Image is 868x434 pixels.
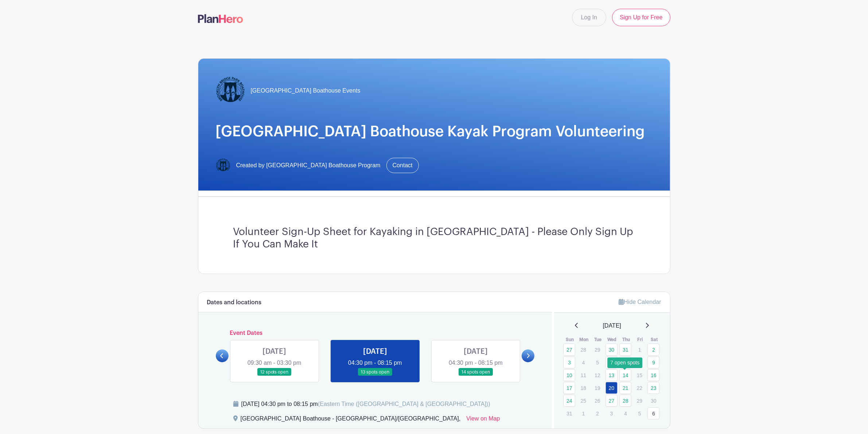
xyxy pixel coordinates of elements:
[619,369,631,381] a: 14
[606,382,618,394] a: 20
[591,344,603,355] p: 29
[591,382,603,394] p: 19
[241,400,490,408] div: [DATE] 04:30 pm to 08:15 pm
[386,158,419,173] a: Contact
[633,336,647,343] th: Fri
[619,382,631,394] a: 21
[241,414,461,426] div: [GEOGRAPHIC_DATA] Boathouse - [GEOGRAPHIC_DATA]/[GEOGRAPHIC_DATA],
[198,14,243,23] img: logo-507f7623f17ff9eddc593b1ce0a138ce2505c220e1c5a4e2b4648c50719b7d32.svg
[619,336,633,343] th: Thu
[216,158,230,173] img: Logo-Title.png
[591,357,603,368] p: 5
[236,161,381,170] span: Created by [GEOGRAPHIC_DATA] Boathouse Program
[606,408,618,419] p: 3
[577,370,589,381] p: 11
[577,408,589,419] p: 1
[577,395,589,406] p: 25
[634,382,646,394] p: 22
[647,369,659,381] a: 16
[563,369,575,381] a: 10
[577,336,591,343] th: Mon
[577,382,589,394] p: 18
[605,336,619,343] th: Wed
[619,395,631,407] a: 28
[606,356,618,368] a: 6
[647,382,659,394] a: 23
[591,408,603,419] p: 2
[619,408,631,419] p: 4
[591,336,605,343] th: Tue
[647,356,659,368] a: 9
[216,76,245,105] img: Logo-Title.png
[647,407,659,419] a: 6
[619,299,661,305] a: Hide Calendar
[591,395,603,406] p: 26
[607,357,642,368] div: 7 open spots
[466,414,500,426] a: View on Map
[619,344,631,356] a: 31
[251,86,361,95] span: [GEOGRAPHIC_DATA] Boathouse Events
[563,382,575,394] a: 17
[634,408,646,419] p: 5
[563,408,575,419] p: 31
[563,344,575,356] a: 27
[647,336,661,343] th: Sat
[603,321,621,330] span: [DATE]
[572,9,606,26] a: Log In
[233,226,635,250] h3: Volunteer Sign-Up Sheet for Kayaking in [GEOGRAPHIC_DATA] - Please Only Sign Up If You Can Make It
[216,123,653,140] h1: [GEOGRAPHIC_DATA] Boathouse Kayak Program Volunteering
[563,336,577,343] th: Sun
[606,369,618,381] a: 13
[577,357,589,368] p: 4
[647,395,659,406] p: 30
[229,330,522,337] h6: Event Dates
[606,395,618,407] a: 27
[563,356,575,368] a: 3
[563,395,575,407] a: 24
[634,344,646,355] p: 1
[318,401,490,407] span: (Eastern Time ([GEOGRAPHIC_DATA] & [GEOGRAPHIC_DATA]))
[634,370,646,381] p: 15
[647,344,659,356] a: 2
[207,299,262,306] h6: Dates and locations
[577,344,589,355] p: 28
[634,395,646,406] p: 29
[591,370,603,381] p: 12
[606,344,618,356] a: 30
[612,9,670,26] a: Sign Up for Free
